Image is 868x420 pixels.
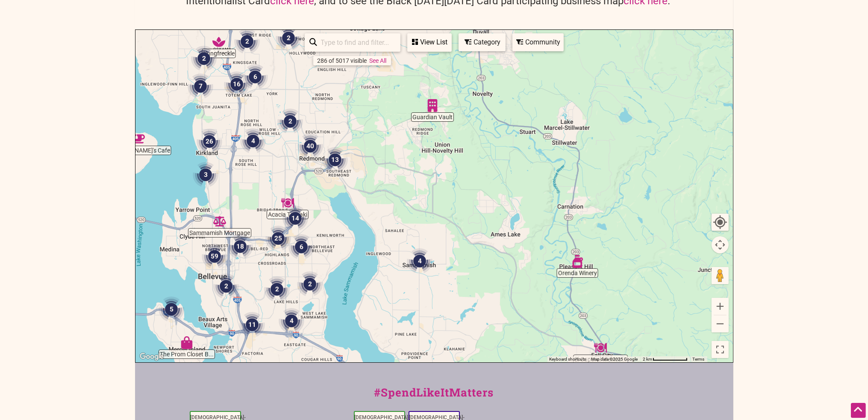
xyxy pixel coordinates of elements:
div: El Caporal Mexican Restaurant [591,338,610,358]
div: 59 [198,240,231,273]
div: 3 [189,159,222,191]
div: 2 [274,105,306,138]
div: Scroll Back to Top [851,403,866,418]
div: 2 [294,268,326,300]
a: Open this area in Google Maps (opens a new window) [138,351,166,362]
div: 4 [275,305,308,337]
div: Filter by category [459,33,506,51]
div: See a list of the visible businesses [407,33,452,52]
button: Zoom in [712,298,729,315]
img: Google [138,351,166,362]
div: 6 [239,61,271,93]
div: 4 [403,245,436,277]
button: Your Location [712,214,729,231]
button: Map Scale: 2 km per 78 pixels [641,356,690,362]
div: 5 [155,293,188,326]
div: 2 [272,22,305,54]
div: Acacia Teriyaki [278,193,297,213]
button: Keyboard shortcuts [550,356,586,362]
span: Map data ©2025 Google [591,357,638,361]
a: See All [370,57,387,64]
div: View List [408,34,451,50]
div: 2 [210,270,242,303]
div: 25 [262,222,294,255]
div: 16 [221,68,253,100]
button: Toggle fullscreen view [711,340,730,359]
div: Filter by Community [512,33,564,51]
div: Yungfreckle [209,32,229,52]
button: Drag Pegman onto the map to open Street View [712,267,729,284]
button: Map camera controls [712,236,729,253]
div: 26 [193,125,226,158]
div: Orenda Winery [568,252,587,271]
div: #SpendLikeItMatters [135,384,733,409]
div: 6 [285,231,318,263]
div: 2 [261,273,293,305]
button: Zoom out [712,315,729,332]
div: Category [459,34,505,50]
div: 2 [188,42,220,75]
div: 13 [319,144,351,176]
div: 18 [224,230,256,263]
div: 11 [236,308,268,341]
div: The Prom Closet Boutique Consignment [177,333,197,352]
div: 4 [237,125,269,157]
div: Community [513,34,563,50]
div: 40 [294,130,327,162]
div: Sammamish Mortgage [210,211,230,231]
a: Terms (opens in new tab) [693,357,705,361]
div: Willy's Cafe [129,129,148,149]
div: 286 of 5017 visible [318,57,367,64]
span: 2 km [643,357,653,361]
div: 7 [184,70,217,103]
div: 2 [231,25,263,58]
div: 14 [279,202,312,235]
div: Guardian Vault [423,96,442,115]
input: Type to find and filter... [318,34,395,51]
div: Type to search and filter [305,33,400,52]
